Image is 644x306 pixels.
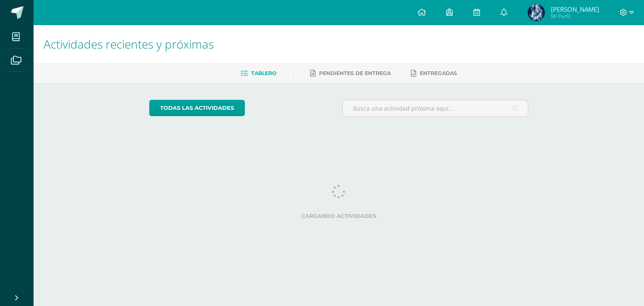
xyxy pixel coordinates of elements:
[343,100,528,117] input: Busca una actividad próxima aquí...
[528,4,545,21] img: 3353f552e183325ba6eb8ef57ec27830.png
[310,67,391,80] a: Pendientes de entrega
[319,70,391,76] span: Pendientes de entrega
[411,67,457,80] a: Entregadas
[149,213,529,219] label: Cargando actividades
[251,70,276,76] span: Tablero
[44,36,214,52] span: Actividades recientes y próximas
[241,67,276,80] a: Tablero
[551,5,599,13] span: [PERSON_NAME]
[420,70,457,76] span: Entregadas
[551,13,599,20] span: Mi Perfil
[149,100,245,116] a: todas las Actividades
